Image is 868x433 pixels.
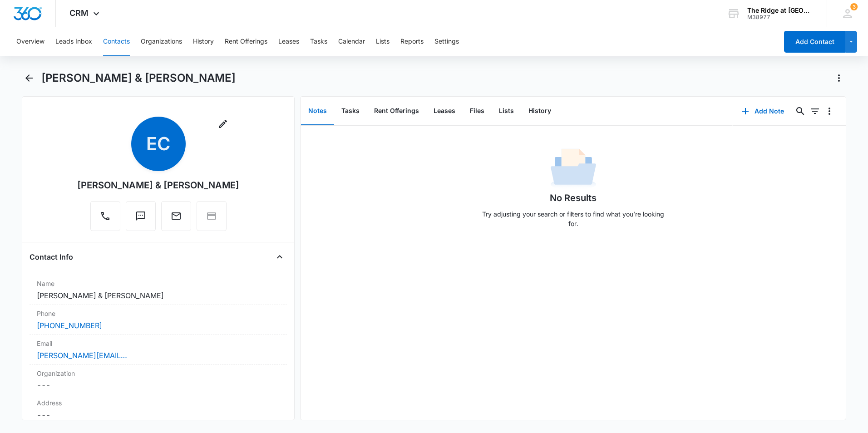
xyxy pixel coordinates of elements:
p: Try adjusting your search or filters to find what you’re looking for. [478,209,669,228]
button: Organizations [141,27,182,56]
div: Email[PERSON_NAME][EMAIL_ADDRESS][DOMAIN_NAME] [30,335,287,365]
div: account id [747,14,814,20]
span: CRM [69,8,89,18]
button: Tasks [334,97,367,125]
label: Name [37,279,280,288]
a: Text [126,215,156,223]
button: History [193,27,214,56]
div: Organization--- [30,365,287,394]
a: [PERSON_NAME][EMAIL_ADDRESS][DOMAIN_NAME] [37,350,128,361]
button: Notes [301,97,334,125]
button: Rent Offerings [367,97,426,125]
button: Filters [808,104,822,118]
button: Search... [793,104,808,118]
button: Overflow Menu [822,104,837,118]
label: Email [37,339,280,348]
label: Organization [37,369,280,378]
h1: [PERSON_NAME] & [PERSON_NAME] [41,71,236,85]
button: Lists [376,27,390,56]
dd: [PERSON_NAME] & [PERSON_NAME] [37,290,280,301]
button: Add Contact [784,31,845,53]
button: Overview [16,27,44,56]
button: Back [22,71,36,85]
img: No Data [551,146,596,191]
button: Reports [400,27,424,56]
button: Calendar [338,27,365,56]
div: account name [747,7,814,14]
button: Contacts [103,27,130,56]
button: Settings [434,27,459,56]
a: Email [161,215,191,223]
button: Add Note [733,100,793,122]
button: Leases [426,97,463,125]
button: Rent Offerings [225,27,267,56]
button: Leases [278,27,299,56]
div: notifications count [850,3,858,10]
button: Email [161,201,191,231]
button: Text [126,201,156,231]
label: Phone [37,309,280,318]
dd: --- [37,409,280,420]
label: Address [37,398,280,408]
button: Call [90,201,120,231]
button: Files [463,97,492,125]
div: [PERSON_NAME] & [PERSON_NAME] [77,178,239,192]
div: Address--- [30,394,287,424]
a: [PHONE_NUMBER] [37,320,102,331]
dd: --- [37,380,280,391]
button: History [521,97,558,125]
span: EC [131,117,186,171]
a: Call [90,215,120,223]
span: 3 [850,3,858,10]
button: Close [272,250,287,264]
button: Leads Inbox [55,27,92,56]
button: Lists [492,97,521,125]
button: Tasks [310,27,327,56]
h4: Contact Info [30,251,73,262]
button: Actions [832,71,846,85]
h1: No Results [550,191,597,205]
div: Phone[PHONE_NUMBER] [30,305,287,335]
div: Name[PERSON_NAME] & [PERSON_NAME] [30,275,287,305]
